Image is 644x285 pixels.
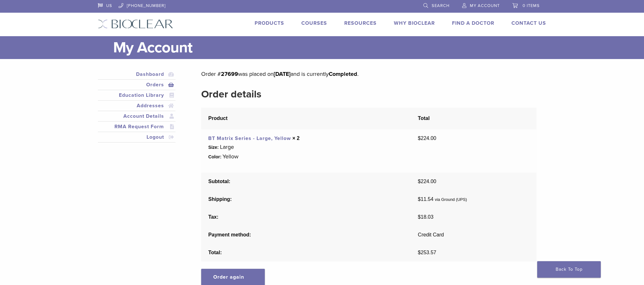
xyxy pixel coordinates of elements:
[201,244,411,262] th: Total:
[329,70,357,77] mark: Completed
[452,20,494,26] a: Find A Doctor
[435,197,467,202] small: via Ground (UPS)
[411,108,537,129] th: Total
[418,179,421,184] span: $
[99,70,174,78] a: Dashboard
[99,102,174,109] a: Addresses
[99,123,174,130] a: RMA Request Form
[99,112,174,120] a: Account Details
[255,20,284,26] a: Products
[511,20,546,26] a: Contact Us
[201,226,411,244] th: Payment method:
[113,36,546,59] h1: My Account
[470,3,500,8] span: My Account
[344,20,377,26] a: Resources
[98,69,175,150] nav: Account pages
[223,152,238,161] p: Yellow
[418,214,434,220] span: 18.03
[99,91,174,99] a: Education Library
[418,179,436,184] span: 224.00
[201,173,411,190] th: Subtotal:
[432,3,449,8] span: Search
[98,19,173,29] img: Bioclear
[201,87,537,102] h2: Order details
[418,136,421,141] span: $
[201,190,411,208] th: Shipping:
[201,69,537,79] p: Order # was placed on and is currently .
[418,196,434,202] span: 11.54
[418,250,436,255] span: 253.57
[221,70,238,77] mark: 27699
[208,135,291,142] a: BT Matrix Series - Large, Yellow
[301,20,327,26] a: Courses
[274,70,291,77] mark: [DATE]
[201,208,411,226] th: Tax:
[220,142,234,152] p: Large
[418,214,421,220] span: $
[394,20,435,26] a: Why Bioclear
[99,133,174,141] a: Logout
[292,136,300,141] strong: × 2
[99,81,174,89] a: Orders
[208,154,221,160] strong: Color:
[418,136,436,141] bdi: 224.00
[537,261,601,278] a: Back To Top
[208,144,219,151] strong: Size:
[523,3,540,8] span: 0 items
[418,196,421,202] span: $
[411,226,537,244] td: Credit Card
[418,250,421,255] span: $
[201,108,411,129] th: Product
